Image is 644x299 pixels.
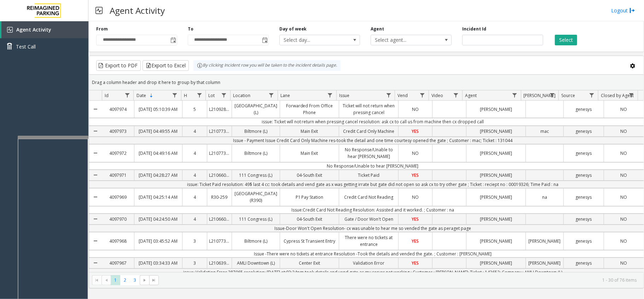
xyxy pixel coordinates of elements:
a: Location Filter Menu [267,90,276,100]
a: Ticket will not return when pressing cancel [339,101,398,118]
a: [PERSON_NAME] [466,126,526,136]
span: Page 3 [130,275,140,285]
a: AMLI Downtown (L) [232,258,280,268]
span: YES [412,128,419,134]
a: [GEOGRAPHIC_DATA] (L) [232,101,280,118]
a: [PERSON_NAME] [466,192,526,202]
a: Biltmore (L) [232,236,280,246]
label: Agent [371,26,384,32]
a: Vend Filter Menu [418,90,427,100]
td: Issue-Door Won't Open Resolution- cx was unable to hear me so vended the gate as peraget page [102,225,644,232]
span: Go to the next page [140,275,149,285]
a: YES [399,214,432,224]
a: There were no tickets at entrance [339,232,398,249]
a: Parker Filter Menu [547,90,557,100]
h3: Agent Activity [106,2,168,19]
a: genesys [564,170,603,180]
span: NO [412,194,419,200]
a: 04-South Exit [280,170,339,180]
a: Collapse Details [89,255,102,271]
a: [PERSON_NAME] [466,170,526,180]
label: From [96,26,108,32]
span: Toggle popup [261,35,268,45]
a: [DATE] 03:45:52 AM [134,236,182,246]
a: [DATE] 04:24:50 AM [134,214,182,224]
a: [PERSON_NAME] [466,214,526,224]
span: YES [412,172,419,178]
label: To [188,26,193,32]
a: [PERSON_NAME] [466,104,526,114]
a: genesys [564,214,603,224]
a: Forwarded From Office Phone [280,101,339,118]
a: Collapse Details [89,142,102,164]
a: 4 [182,148,207,158]
span: NO [412,106,419,112]
a: Ticket Paid [339,170,398,180]
a: Date Filter Menu [170,90,180,100]
a: na [526,192,564,202]
a: Lane Filter Menu [325,90,335,100]
a: YES [399,170,432,180]
a: genesys [564,258,603,268]
td: Issue -There were no tickets at entrance Resolution -Took the details and vended the gate. ; Cust... [102,250,644,258]
span: Select day... [280,35,344,45]
span: Select agent... [371,35,435,45]
img: 'icon' [7,27,13,33]
a: [GEOGRAPHIC_DATA] (R390) [232,188,280,205]
a: Logout [611,7,635,14]
a: NO [604,258,644,268]
a: 3 [182,258,207,268]
span: NO [620,150,627,156]
img: pageIcon [95,2,103,19]
span: NO [620,216,627,222]
a: 4097970 [102,214,134,224]
span: Go to the last page [149,275,159,285]
a: 4097974 [102,104,134,114]
a: NO [604,148,644,158]
a: [PERSON_NAME] [466,148,526,158]
a: NO [604,104,644,114]
span: Test Call [16,43,36,50]
td: No Response/Unable to hear [PERSON_NAME] [102,162,644,170]
a: 4097969 [102,192,134,202]
a: Closed by Agent Filter Menu [627,90,636,100]
a: NO [604,236,644,246]
a: [PERSON_NAME] [526,236,564,246]
span: Agent Activity [16,26,51,33]
a: [DATE] 04:28:27 AM [134,170,182,180]
span: Video [431,92,443,98]
a: Lot Filter Menu [219,90,228,100]
a: Issue Filter Menu [384,90,393,100]
td: issue: Ticket will not return when pressing cancel resolution: ask cx to call us from machine the... [102,118,644,125]
a: 111 Congress (L) [232,170,280,180]
a: 4097972 [102,148,134,158]
a: YES [399,258,432,268]
a: NO [399,104,432,114]
span: NO [620,128,627,134]
span: Page 2 [120,275,130,285]
a: Gate / Door Won't Open [339,214,398,224]
td: Issue:Credit Card Not Reading Resolution: Assisted and it worked. ; Customer : na [102,206,644,214]
span: NO [620,238,627,244]
img: logout [630,7,635,14]
span: Page 1 [111,275,120,285]
span: Toggle popup [169,35,177,45]
a: H Filter Menu [195,90,204,100]
span: Sortable [149,93,154,98]
button: Export to PDF [96,60,141,71]
a: Cypress St Transient Entry [280,236,339,246]
a: [DATE] 04:49:16 AM [134,148,182,158]
span: NO [620,194,627,200]
span: Lane [280,92,290,98]
span: Date [137,92,146,98]
a: genesys [564,148,603,158]
a: genesys [564,126,603,136]
a: P1 Pay Station [280,192,339,202]
button: Export to Excel [143,60,189,71]
kendo-pager-info: 1 - 30 of 76 items [163,277,637,283]
span: NO [620,172,627,178]
span: NO [412,150,419,156]
a: Credit Card Not Reading [339,192,398,202]
a: [DATE] 04:49:55 AM [134,126,182,136]
a: NO [399,192,432,202]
